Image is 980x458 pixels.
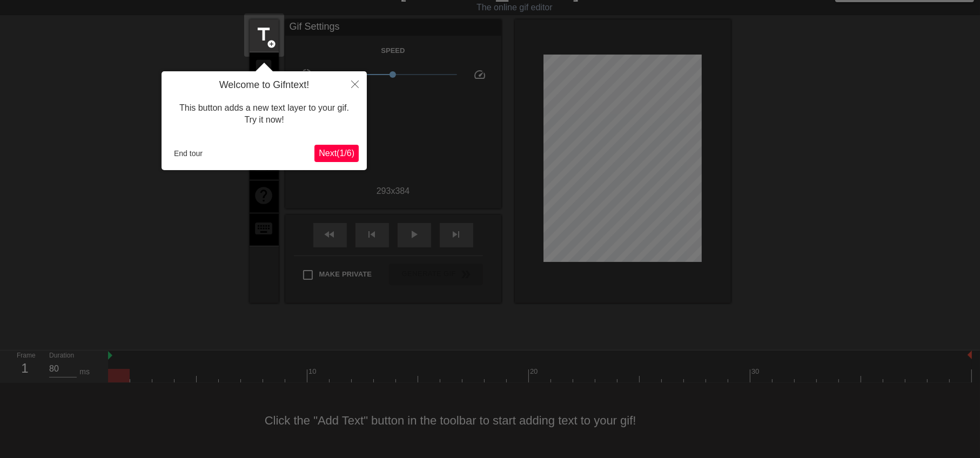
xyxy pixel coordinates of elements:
[319,149,354,158] span: Next ( 1 / 6 )
[314,145,359,162] button: Next
[170,91,359,137] div: This button adds a new text layer to your gif. Try it now!
[343,71,367,96] button: Close
[170,79,359,91] h4: Welcome to Gifntext!
[170,145,207,161] button: End tour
